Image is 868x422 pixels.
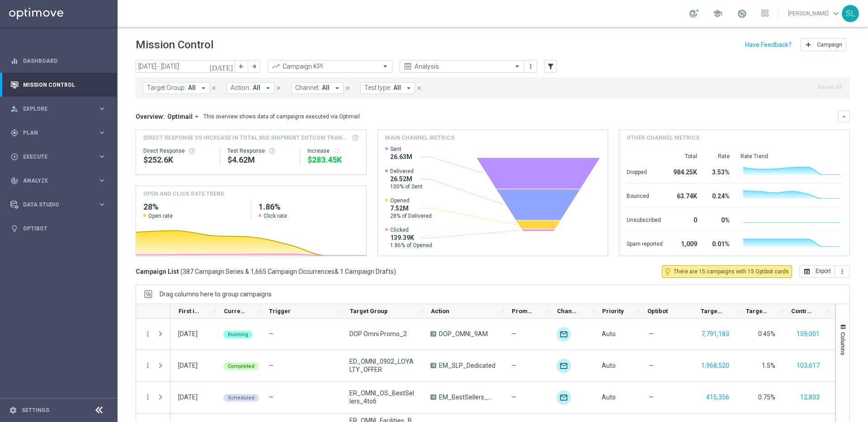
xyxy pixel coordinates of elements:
div: 0.01% [708,236,730,250]
i: arrow_forward [251,63,257,70]
h4: OPEN AND CLICK RATE TREND [143,190,224,198]
button: 12,833 [799,392,821,403]
span: — [269,330,274,338]
div: Data Studio keyboard_arrow_right [10,201,107,208]
button: close [210,83,218,93]
span: 139.39K [390,234,432,242]
span: Optimail [167,113,193,121]
div: Total [674,153,697,160]
span: Control Customers [791,308,813,314]
colored-tag: Scheduled [223,393,259,402]
span: Current Status [224,308,245,314]
div: Increase [307,147,359,155]
div: Dropped [627,164,663,178]
button: Channel: All arrow_drop_down [291,82,344,94]
div: 0.24% [708,188,730,202]
div: Rate [708,153,730,160]
i: equalizer [10,57,19,65]
span: — [511,330,516,338]
div: Unsubscribed [627,212,663,226]
span: DOP_OMNI_9AM [439,330,488,338]
a: Dashboard [23,49,106,73]
i: arrow_back [238,63,245,70]
span: Data Studio [23,202,98,207]
div: 63.74K [674,188,697,202]
span: 100% of Sent [390,183,423,190]
a: Settings [22,408,49,413]
a: Optibot [23,216,106,240]
span: ) [394,267,396,276]
i: settings [9,406,17,414]
span: & [335,268,339,275]
button: more_vert [144,393,152,401]
span: — [649,393,654,401]
a: Mission Control [23,73,106,97]
span: Priority [602,308,624,314]
div: Data Studio [10,201,98,209]
i: keyboard_arrow_right [98,176,106,185]
button: close [274,83,283,93]
span: 1.5% [762,362,775,369]
span: Targeted Customers [701,308,722,314]
span: Delivered [390,168,423,175]
button: Action: All arrow_drop_down [226,82,274,94]
button: lightbulb Optibot [10,225,107,232]
button: add Campaign [801,38,846,51]
button: equalizer Dashboard [10,57,107,65]
div: Spam reported [627,236,663,250]
div: Mission Control [10,73,106,97]
span: EM_SLP_Dedicated [439,361,495,370]
i: [DATE] [209,62,234,70]
i: person_search [10,105,19,113]
span: 1.86% of Opened [390,242,432,249]
i: keyboard_arrow_right [98,200,106,209]
span: 7.52M [390,204,432,212]
button: arrow_back [235,60,248,73]
div: 984.25K [674,164,697,178]
input: Have Feedback? [745,42,792,48]
div: Direct Response [143,147,212,155]
h2: 1.86% [259,202,359,212]
span: Running [228,332,248,338]
h3: Overview: [136,113,165,121]
span: There are 15 campaigns with 15 Optibot cards [674,267,789,276]
i: arrow_drop_down [333,84,341,92]
span: Action [431,308,449,314]
span: Explore [23,106,98,112]
span: 26.63M [390,153,412,161]
span: 28% of Delivered [390,212,432,220]
button: more_vert [835,265,850,278]
span: 1 Campaign Drafts [340,267,394,276]
button: 415,356 [705,392,730,403]
div: 01 Sep 2025, Monday [178,393,198,401]
i: close [211,85,217,91]
div: Row Groups [160,291,272,298]
span: Campaign [817,42,842,48]
a: [PERSON_NAME]keyboard_arrow_down [787,7,842,20]
span: ER_OMNI_OS_BestSellers_4to6 [349,389,415,405]
div: Test Response [227,147,292,155]
i: keyboard_arrow_right [98,128,106,137]
i: more_vert [839,268,846,275]
span: — [649,330,654,338]
i: keyboard_arrow_right [98,152,106,161]
i: close [344,85,351,91]
div: 3.53% [708,164,730,178]
i: play_circle_outline [10,153,19,161]
i: arrow_drop_down [264,84,272,92]
span: 0.75% [758,394,775,401]
span: — [649,361,654,370]
i: open_in_browser [803,268,811,275]
span: — [269,362,274,369]
img: Optimail [557,390,571,405]
ng-select: Analysis [400,60,524,73]
div: $283,454 [307,155,359,165]
button: 7,791,183 [700,328,730,340]
button: more_vert [144,361,152,370]
div: Press SPACE to select this row. [136,350,170,382]
button: close [344,83,352,93]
